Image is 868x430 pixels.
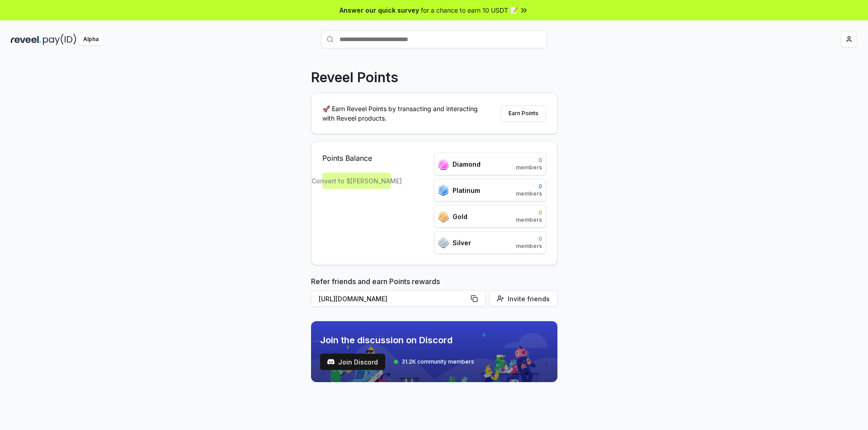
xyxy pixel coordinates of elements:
button: Invite friends [489,290,557,307]
span: Points Balance [322,153,391,164]
img: ranks_icon [438,159,449,170]
button: [URL][DOMAIN_NAME] [311,290,486,307]
span: Join the discussion on Discord [320,334,474,346]
span: Join Discord [338,357,378,367]
img: pay_id [43,34,76,45]
span: members [516,243,542,250]
p: 🚀 Earn Reveel Points by transacting and interacting with Reveel products. [322,104,485,123]
span: Invite friends [508,294,550,304]
img: ranks_icon [438,237,449,248]
span: for a chance to earn 10 USDT 📝 [421,5,518,15]
img: discord_banner [311,321,557,382]
button: Earn Points [501,105,546,122]
a: testJoin Discord [320,354,385,370]
span: 0 [516,157,542,164]
span: 0 [516,209,542,216]
img: ranks_icon [438,211,449,222]
img: test [327,358,335,365]
div: Alpha [78,34,104,45]
p: Reveel Points [311,69,398,85]
span: members [516,190,542,197]
span: Platinum [453,186,480,195]
img: ranks_icon [438,184,449,196]
button: Join Discord [320,354,385,370]
span: Answer our quick survey [340,5,419,15]
span: members [516,216,542,224]
span: Diamond [453,159,481,169]
span: members [516,164,542,171]
span: 0 [516,183,542,190]
span: 31.2K community members [401,358,474,365]
span: 0 [516,235,542,243]
span: Gold [453,212,467,221]
img: reveel_dark [11,34,41,45]
div: Refer friends and earn Points rewards [311,276,557,310]
span: Silver [453,238,471,248]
